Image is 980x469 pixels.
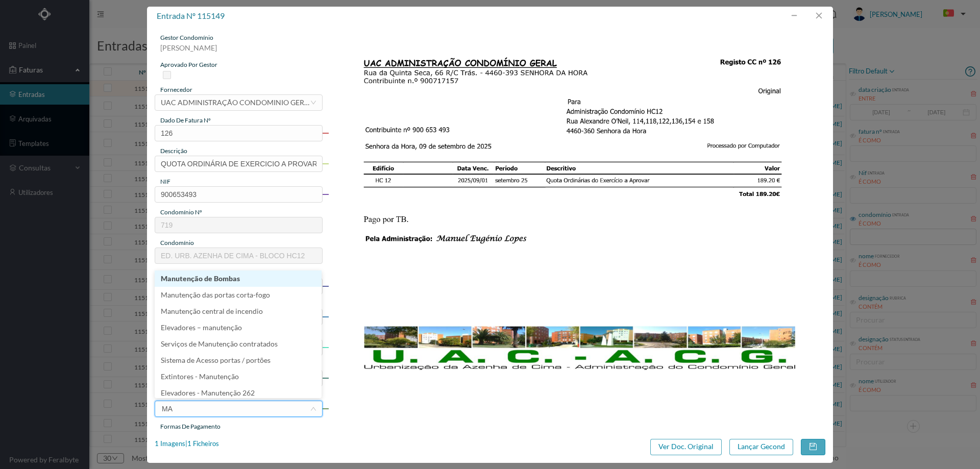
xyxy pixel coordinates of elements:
li: Serviços de Manutenção contratados [155,336,322,352]
li: Extintores - Manutenção [155,368,322,385]
li: Manutenção central de incendio [155,303,322,319]
div: UAC ADMINISTRAÇÃO CONDOMINIO GERAL [161,95,310,110]
span: condomínio nº [160,208,202,216]
span: fornecedor [160,86,192,93]
img: example [328,33,826,384]
button: Lançar Gecond [729,439,793,455]
li: Manutenção das portas corta-fogo [155,287,322,303]
button: PT [935,6,970,22]
span: aprovado por gestor [160,61,217,68]
li: Sistema de Acesso portas / portões [155,352,322,368]
span: Formas de Pagamento [160,423,220,430]
i: icon: down [310,406,316,412]
span: descrição [160,147,187,155]
span: entrada nº 115149 [157,11,225,20]
li: Elevadores – manutenção [155,319,322,336]
i: icon: down [310,100,316,106]
span: condomínio [160,239,194,246]
span: NIF [160,178,170,185]
button: Ver Doc. Original [650,439,722,455]
span: dado de fatura nº [160,116,211,124]
div: [PERSON_NAME] [155,42,323,60]
span: gestor condomínio [160,34,213,41]
li: Manutenção de Bombas [155,270,322,287]
div: 1 Imagens | 1 Ficheiros [155,439,219,449]
li: Elevadores - Manutenção 262 [155,385,322,401]
span: data de vencimento [160,269,215,277]
span: rubrica [160,392,182,400]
